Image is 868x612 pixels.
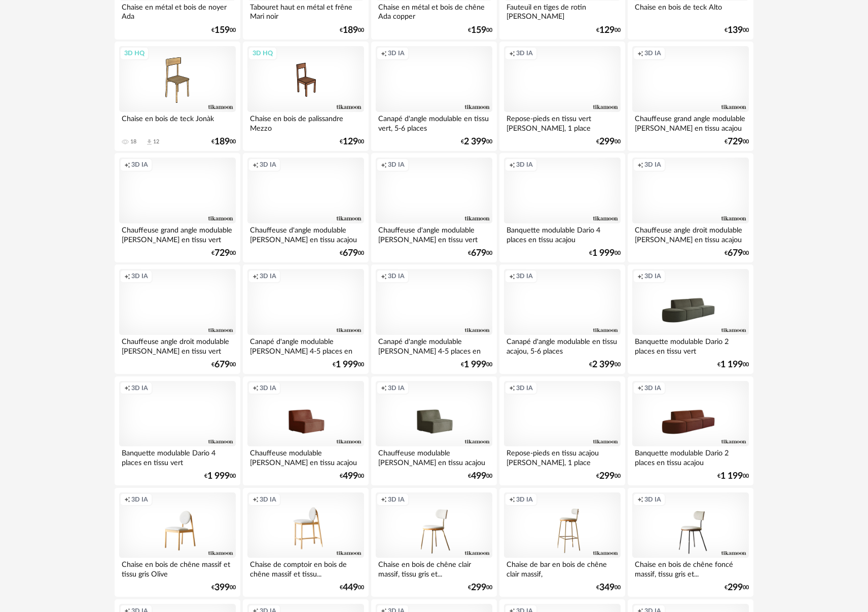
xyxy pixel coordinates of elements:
span: 399 [214,584,230,591]
span: Creation icon [509,384,515,392]
div: Chaise en bois de chêne foncé massif, tissu gris et... [632,558,749,578]
span: 159 [214,27,230,34]
div: Chaise en métal et bois de noyer Ada [119,1,236,21]
div: Repose-pieds en tissu acajou [PERSON_NAME], 1 place [504,446,621,467]
span: 349 [599,584,614,591]
span: 3D IA [260,495,276,504]
span: Creation icon [381,495,387,504]
div: Chauffeuse grand angle modulable [PERSON_NAME] en tissu acajou [632,112,749,132]
span: 159 [471,27,486,34]
div: Canapé d'angle modulable [PERSON_NAME] 4-5 places en tissu vert [376,335,492,355]
span: 679 [214,361,230,368]
span: 2 399 [464,138,486,145]
span: 3D IA [131,161,148,169]
div: Banquette modulable Dario 2 places en tissu acajou [632,446,749,467]
a: Creation icon 3D IA Repose-pieds en tissu vert [PERSON_NAME], 1 place €29900 [499,42,625,151]
div: € 00 [725,584,749,591]
div: € 00 [717,473,749,480]
div: Repose-pieds en tissu vert [PERSON_NAME], 1 place [504,112,621,132]
span: 3D IA [388,49,405,57]
a: Creation icon 3D IA Canapé d'angle modulable [PERSON_NAME] 4-5 places en tissu... €1 99900 [243,264,369,374]
div: € 00 [333,361,364,368]
div: € 00 [596,138,621,145]
div: Canapé d'angle modulable [PERSON_NAME] 4-5 places en tissu... [247,335,364,355]
div: Chaise en bois de palissandre Mezzo [247,112,364,132]
div: € 00 [211,138,236,145]
span: 3D IA [131,272,148,280]
span: 189 [214,138,230,145]
a: Creation icon 3D IA Banquette modulable Dario 2 places en tissu acajou €1 19900 [628,376,753,486]
div: € 00 [596,473,621,480]
div: € 00 [461,361,492,368]
span: 3D IA [644,384,661,392]
div: € 00 [468,584,492,591]
a: Creation icon 3D IA Chauffeuse grand angle modulable [PERSON_NAME] en tissu acajou €72900 [628,42,753,151]
div: € 00 [468,27,492,34]
div: Chaise de comptoir en bois de chêne massif et tissu... [247,558,364,578]
div: Chaise de bar en bois de chêne clair massif, [GEOGRAPHIC_DATA]... [504,558,621,578]
div: 3D HQ [248,47,277,60]
span: 299 [599,138,614,145]
span: 3D IA [516,161,533,169]
span: Creation icon [252,384,259,392]
span: Creation icon [637,161,643,169]
a: Creation icon 3D IA Chaise en bois de chêne massif et tissu gris Olive €39900 [115,488,240,597]
a: Creation icon 3D IA Chauffeuse d'angle modulable [PERSON_NAME] en tissu acajou €67900 [243,153,369,262]
div: Chaise en bois de chêne clair massif, tissu gris et... [376,558,492,578]
span: Creation icon [124,272,130,280]
div: 12 [153,138,159,145]
span: 299 [599,473,614,480]
span: Creation icon [509,495,515,504]
span: Creation icon [509,49,515,57]
a: Creation icon 3D IA Canapé d'angle modulable en tissu acajou, 5-6 places €2 39900 [499,264,625,374]
span: 3D IA [260,161,276,169]
div: € 00 [589,250,621,257]
span: Creation icon [124,495,130,504]
div: € 00 [596,27,621,34]
a: Creation icon 3D IA Banquette modulable Dario 4 places en tissu vert €1 99900 [115,376,240,486]
span: Creation icon [252,161,259,169]
div: € 00 [589,361,621,368]
span: 499 [343,473,358,480]
span: Creation icon [637,384,643,392]
div: € 00 [211,250,236,257]
a: Creation icon 3D IA Chaise en bois de chêne foncé massif, tissu gris et... €29900 [628,488,753,597]
span: Creation icon [124,161,130,169]
span: 299 [728,584,743,591]
div: € 00 [211,27,236,34]
div: Banquette modulable Dario 4 places en tissu vert [119,446,236,467]
span: 3D IA [516,384,533,392]
div: Chaise en bois de chêne massif et tissu gris Olive [119,558,236,578]
a: Creation icon 3D IA Repose-pieds en tissu acajou [PERSON_NAME], 1 place €29900 [499,376,625,486]
div: Chaise en métal et bois de chêne Ada copper [376,1,492,21]
a: Creation icon 3D IA Canapé d'angle modulable en tissu vert, 5-6 places €2 39900 [371,42,497,151]
a: Creation icon 3D IA Chauffeuse angle droit modulable [PERSON_NAME] en tissu acajou €67900 [628,153,753,262]
div: Chauffeuse grand angle modulable [PERSON_NAME] en tissu vert [119,223,236,244]
span: Creation icon [381,384,387,392]
span: 3D IA [516,49,533,57]
a: Creation icon 3D IA Chaise de comptoir en bois de chêne massif et tissu... €44900 [243,488,369,597]
span: 3D IA [516,272,533,280]
span: 679 [343,250,358,257]
span: Creation icon [509,272,515,280]
span: 189 [343,27,358,34]
span: 299 [471,584,486,591]
div: Tabouret haut en métal et frêne Mari noir [247,1,364,21]
div: € 00 [717,361,749,368]
span: 3D IA [131,384,148,392]
div: Canapé d'angle modulable en tissu vert, 5-6 places [376,112,492,132]
div: € 00 [211,361,236,368]
div: Banquette modulable Dario 4 places en tissu acajou [504,223,621,244]
span: Creation icon [637,49,643,57]
div: € 00 [340,27,364,34]
span: 3D IA [644,161,661,169]
span: Creation icon [124,384,130,392]
span: Creation icon [381,272,387,280]
span: 3D IA [388,272,405,280]
span: 679 [471,250,486,257]
div: € 00 [725,27,749,34]
a: Creation icon 3D IA Chauffeuse grand angle modulable [PERSON_NAME] en tissu vert €72900 [115,153,240,262]
div: € 00 [468,473,492,480]
a: Creation icon 3D IA Banquette modulable Dario 4 places en tissu acajou €1 99900 [499,153,625,262]
span: 3D IA [131,495,148,504]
